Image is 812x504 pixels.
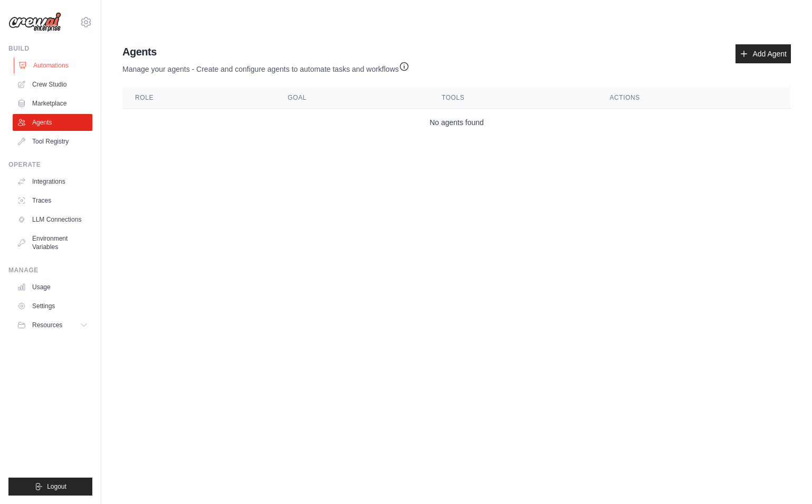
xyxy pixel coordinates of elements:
[122,109,791,137] td: No agents found
[13,114,92,131] a: Agents
[122,44,409,59] h2: Agents
[13,95,92,112] a: Marketplace
[13,279,92,296] a: Usage
[597,87,791,109] th: Actions
[13,317,92,334] button: Resources
[13,230,92,255] a: Environment Variables
[122,87,275,109] th: Role
[8,478,92,496] button: Logout
[8,12,61,32] img: Logo
[8,266,92,274] div: Manage
[13,133,92,150] a: Tool Registry
[429,87,597,109] th: Tools
[735,44,791,63] a: Add Agent
[13,211,92,228] a: LLM Connections
[8,44,92,53] div: Build
[14,57,93,74] a: Automations
[13,298,92,315] a: Settings
[32,321,62,329] span: Resources
[122,59,409,74] p: Manage your agents - Create and configure agents to automate tasks and workflows
[8,160,92,169] div: Operate
[275,87,429,109] th: Goal
[13,76,92,93] a: Crew Studio
[13,173,92,190] a: Integrations
[47,482,66,491] span: Logout
[13,192,92,209] a: Traces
